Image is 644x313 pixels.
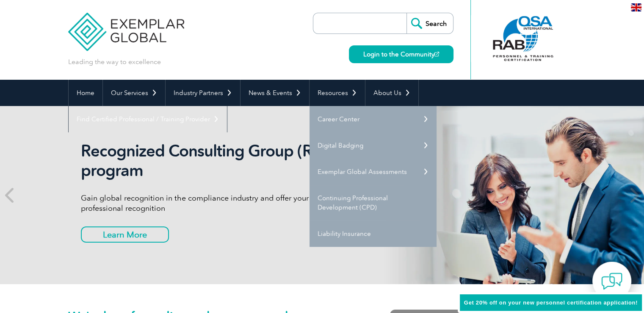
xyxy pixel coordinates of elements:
[81,141,398,180] h2: Recognized Consulting Group (RCG) program
[310,80,365,106] a: Resources
[103,80,165,106] a: Our Services
[69,80,102,106] a: Home
[601,271,622,292] img: contact-chat.png
[464,299,638,306] span: Get 20% off on your new personnel certification application!
[310,106,437,132] a: Career Center
[434,52,439,56] img: open_square.png
[310,159,437,185] a: Exemplar Global Assessments
[631,3,641,11] img: en
[166,80,240,106] a: Industry Partners
[240,80,309,106] a: News & Events
[81,226,169,243] a: Learn More
[310,132,437,159] a: Digital Badging
[68,57,161,67] p: Leading the way to excellence
[310,221,437,247] a: Liability Insurance
[81,193,398,213] p: Gain global recognition in the compliance industry and offer your individual consultants professi...
[365,80,418,106] a: About Us
[310,185,437,221] a: Continuing Professional Development (CPD)
[349,45,453,63] a: Login to the Community
[69,106,227,132] a: Find Certified Professional / Training Provider
[406,13,453,34] input: Search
